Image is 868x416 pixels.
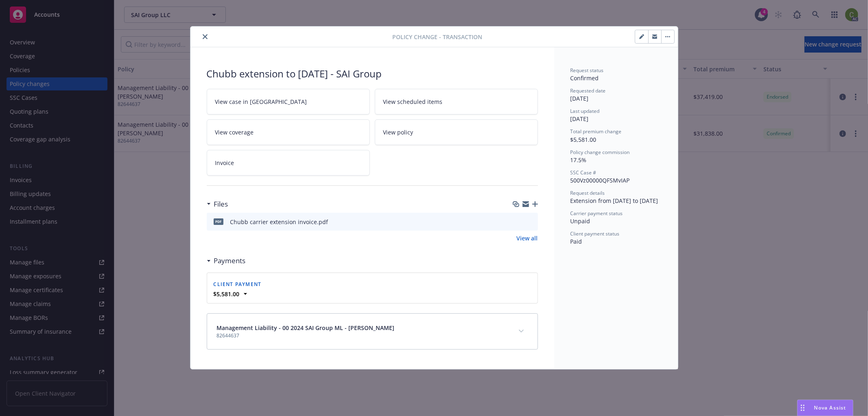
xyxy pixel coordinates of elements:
span: SSC Case # [571,169,597,176]
span: View policy [383,128,413,136]
span: View scheduled items [383,97,443,106]
div: Management Liability - 00 2024 SAI Group ML - [PERSON_NAME]82644637expand content [207,314,538,349]
button: Nova Assist [797,400,853,416]
span: [DATE] [571,95,589,102]
span: Extension from [DATE] to [DATE] [571,197,658,205]
span: Nova Assist [814,404,846,411]
span: Client payment [214,281,262,288]
span: 82644637 [217,332,395,339]
a: Invoice [207,150,370,176]
button: download file [514,218,521,226]
span: Last updated [571,108,600,114]
a: View policy [375,119,538,145]
span: Unpaid [571,217,590,225]
span: pdf [214,218,223,225]
span: Paid [571,238,582,245]
span: Requested date [571,87,606,94]
a: View scheduled items [375,89,538,114]
a: View all [517,234,538,242]
span: Request status [571,67,604,74]
span: 17.5% [571,156,587,164]
span: View case in [GEOGRAPHIC_DATA] [215,97,307,106]
span: View coverage [215,128,254,136]
strong: $5,581.00 [214,290,240,298]
span: Confirmed [571,74,599,82]
span: 500Vz00000QFSMvIAP [571,176,630,184]
a: View coverage [207,119,370,145]
span: Management Liability - 00 2024 SAI Group ML - [PERSON_NAME] [217,324,395,332]
span: Total premium change [571,128,622,135]
button: expand content [515,325,528,338]
span: Policy change - Transaction [392,33,482,41]
button: preview file [527,218,535,226]
div: Drag to move [798,400,808,416]
div: Payments [207,255,246,266]
span: $5,581.00 [571,136,597,143]
span: Invoice [215,158,234,167]
a: View case in [GEOGRAPHIC_DATA] [207,89,370,114]
span: [DATE] [571,115,589,123]
h3: Files [214,199,228,209]
div: Chubb extension to [DATE] - SAI Group [207,67,538,81]
span: Client payment status [571,230,620,237]
span: Policy change commission [571,149,630,156]
span: Carrier payment status [571,210,623,217]
h3: Payments [214,255,246,266]
div: Chubb carrier extension invoice.pdf [230,218,328,226]
span: Request details [571,189,605,196]
button: close [200,32,210,42]
div: Files [207,199,228,209]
